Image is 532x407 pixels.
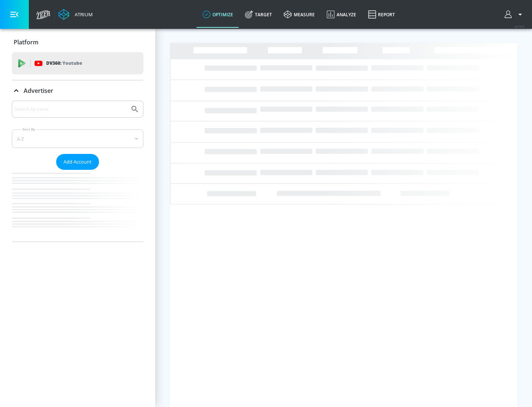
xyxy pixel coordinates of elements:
[239,1,278,28] a: Target
[56,154,99,170] button: Add Account
[197,1,239,28] a: optimize
[362,1,401,28] a: Report
[24,87,53,95] p: Advertiser
[12,80,143,101] div: Advertiser
[12,101,143,242] div: Advertiser
[12,52,143,74] div: DV360: Youtube
[12,129,143,148] div: A-Z
[321,1,362,28] a: Analyze
[46,59,82,67] p: DV360:
[58,9,93,20] a: Atrium
[14,38,38,46] p: Platform
[15,104,127,114] input: Search by name
[12,32,143,53] div: Platform
[21,127,37,132] label: Sort By
[278,1,321,28] a: measure
[64,158,92,166] span: Add Account
[72,11,93,18] div: Atrium
[514,24,525,28] span: v 4.19.0
[62,59,82,67] p: Youtube
[12,170,143,242] nav: list of Advertiser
